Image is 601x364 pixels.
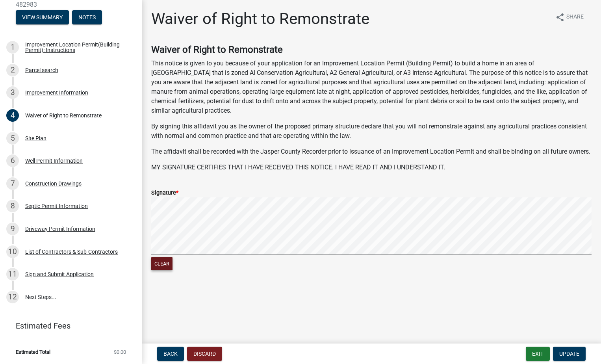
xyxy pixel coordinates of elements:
[555,13,565,22] i: share
[6,86,19,99] div: 3
[6,64,19,76] div: 2
[163,351,178,357] span: Back
[16,15,69,21] wm-modal-confirm: Summary
[559,351,579,357] span: Update
[25,67,58,73] div: Parcel search
[6,291,19,303] div: 12
[25,203,88,209] div: Septic Permit Information
[16,10,69,24] button: View Summary
[6,318,129,334] a: Estimated Fees
[6,154,19,167] div: 6
[553,347,586,361] button: Update
[25,113,102,118] div: Waiver of Right to Remonstrate
[6,109,19,122] div: 4
[151,44,283,55] strong: Waiver of Right to Remonstrate
[72,10,102,24] button: Notes
[25,136,46,141] div: Site Plan
[151,163,592,172] p: MY SIGNATURE CERTIFIES THAT I HAVE RECEIVED THIS NOTICE. I HAVE READ IT AND I UNDERSTAND IT.
[114,349,126,355] span: $0.00
[25,42,129,53] div: Improvement Location Permit(Building Permit): Instructions
[151,9,369,28] h1: Waiver of Right to Remonstrate
[157,347,184,361] button: Back
[6,200,19,212] div: 8
[25,226,95,232] div: Driveway Permit Information
[25,271,94,277] div: Sign and Submit Application
[6,223,19,235] div: 9
[16,1,126,8] span: 482983
[25,90,88,95] div: Improvement Information
[6,41,19,54] div: 1
[549,9,590,25] button: shareShare
[6,268,19,280] div: 11
[6,245,19,258] div: 10
[187,347,222,361] button: Discard
[6,177,19,190] div: 7
[16,349,50,355] span: Estimated Total
[6,132,19,145] div: 5
[151,122,592,141] p: By signing this affidavit you as the owner of the proposed primary structure declare that you wil...
[566,13,584,22] span: Share
[25,181,82,186] div: Construction Drawings
[151,147,592,156] p: The affidavit shall be recorded with the Jasper County Recorder prior to issuance of an Improveme...
[151,190,178,196] label: Signature
[72,15,102,21] wm-modal-confirm: Notes
[151,59,592,115] p: This notice is given to you because of your application for an Improvement Location Permit (Build...
[25,249,118,254] div: List of Contractors & Sub-Contractors
[526,347,550,361] button: Exit
[25,158,83,163] div: Well Permit Information
[151,257,173,270] button: Clear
